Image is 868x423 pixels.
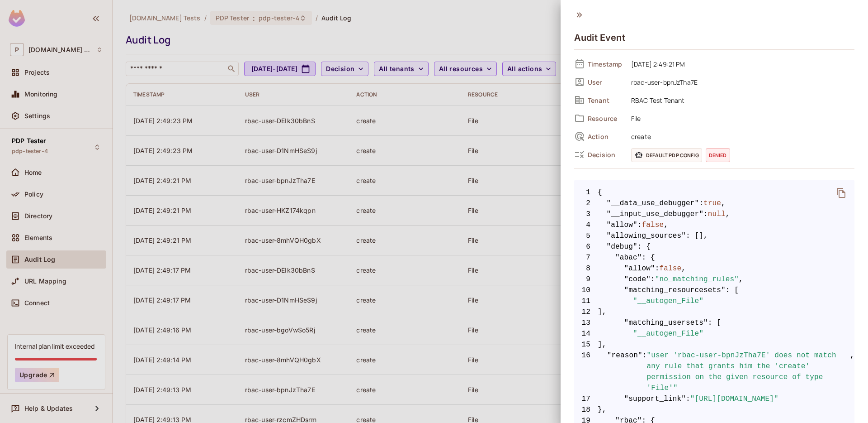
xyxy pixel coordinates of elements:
span: Default PDP config [631,148,702,162]
span: "allow" [607,220,637,231]
span: 17 [574,394,598,404]
span: , [664,220,668,231]
span: "no_matching_rules" [655,274,739,285]
span: : [637,220,642,231]
span: 10 [574,285,598,296]
span: 18 [574,404,598,415]
span: , [681,263,686,274]
span: }, [574,404,854,415]
span: 7 [574,252,598,263]
span: ], [574,339,854,350]
span: 2 [574,198,598,209]
span: , [739,274,743,285]
span: Tenant [588,96,624,105]
span: RBAC Test Tenant [627,95,854,106]
span: "allow" [624,263,655,274]
span: "reason" [607,350,642,394]
span: "__data_use_debugger" [607,198,699,209]
span: 1 [574,187,598,198]
span: "abac" [615,252,642,263]
span: 6 [574,241,598,252]
span: File [627,113,854,124]
h4: Audit Event [574,32,625,43]
span: : { [642,252,655,263]
span: 3 [574,209,598,220]
span: "support_link" [624,394,686,404]
span: "allowing_sources" [607,231,686,241]
span: "user 'rbac-user-bpnJzTha7E' does not match any rule that grants him the 'create' permission on t... [647,350,850,394]
span: "code" [624,274,651,285]
span: 5 [574,231,598,241]
span: : [686,394,690,404]
span: "debug" [607,241,637,252]
span: ], [574,307,854,317]
span: , [721,198,726,209]
span: Timestamp [588,60,624,68]
span: "__autogen_File" [633,328,703,339]
span: : [ [708,317,721,328]
span: null [708,209,726,220]
span: false [642,220,664,231]
span: User [588,78,624,87]
span: rbac-user-bpnJzTha7E [627,77,854,87]
span: Action [588,132,624,141]
span: 9 [574,274,598,285]
span: 12 [574,307,598,317]
span: , [726,209,730,220]
span: true [703,198,721,209]
span: , [850,350,854,394]
span: Decision [588,150,624,159]
span: 8 [574,263,598,274]
span: : [ [726,285,739,296]
span: "matching_usersets" [624,317,708,328]
span: false [660,263,682,274]
span: "__input_use_debugger" [607,209,704,220]
span: : [699,198,703,209]
span: 16 [574,350,598,394]
span: "[URL][DOMAIN_NAME]" [690,394,778,404]
span: [DATE] 2:49:21 PM [627,58,854,69]
button: delete [830,182,852,204]
span: 4 [574,220,598,231]
span: : { [637,241,651,252]
span: create [627,131,854,142]
span: : [651,274,655,285]
span: : [655,263,660,274]
span: : [703,209,708,220]
span: 11 [574,296,598,307]
span: { [598,187,602,198]
span: "matching_resourcesets" [624,285,726,296]
span: 14 [574,328,598,339]
span: : [], [686,231,708,241]
span: : [642,350,647,394]
span: "__autogen_File" [633,296,703,307]
span: 15 [574,339,598,350]
span: 13 [574,317,598,328]
span: Resource [588,114,624,123]
span: denied [706,148,730,162]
